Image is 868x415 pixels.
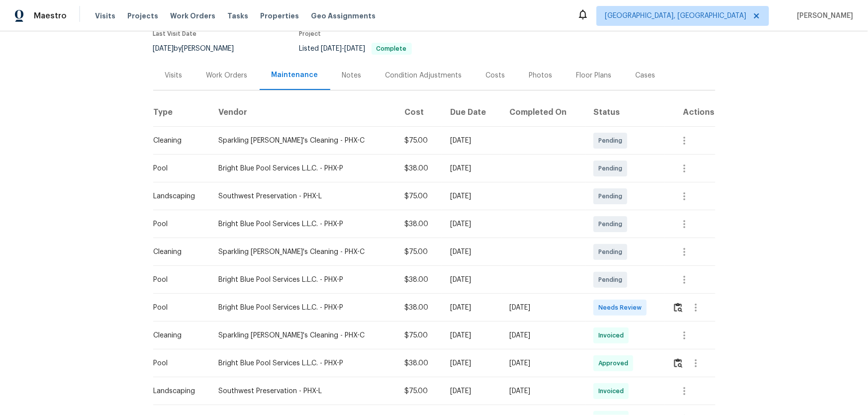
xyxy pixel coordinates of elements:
div: $38.00 [404,275,434,285]
button: Review Icon [673,296,684,320]
div: [DATE] [450,358,493,368]
div: $75.00 [404,331,434,340]
div: $75.00 [404,136,434,146]
th: Status [585,99,665,127]
span: Pending [598,275,626,285]
div: Landscaping [154,191,203,201]
span: Properties [260,11,299,21]
span: Invoiced [598,386,628,396]
span: Listed [299,45,412,52]
th: Completed On [501,99,585,127]
span: Maestro [34,11,67,21]
span: [PERSON_NAME] [793,11,853,21]
div: Sparkling [PERSON_NAME]'s Cleaning - PHX-C [218,247,388,257]
div: [DATE] [450,386,493,396]
div: [DATE] [450,247,493,257]
span: Pending [598,191,626,201]
div: Notes [342,71,362,81]
span: Visits [95,11,115,21]
th: Cost [396,99,442,127]
div: Landscaping [154,386,203,396]
button: Review Icon [673,351,684,375]
span: Invoiced [598,331,628,340]
div: [DATE] [509,303,578,313]
div: [DATE] [450,136,493,146]
div: [DATE] [509,358,578,368]
span: Project [299,31,321,37]
div: Sparkling [PERSON_NAME]'s Cleaning - PHX-C [218,331,388,340]
div: Floor Plans [577,71,612,81]
div: Cases [636,71,656,81]
div: Maintenance [272,70,318,80]
div: Cleaning [154,247,203,257]
div: [DATE] [450,164,493,173]
div: [DATE] [450,191,493,201]
div: Costs [486,71,505,81]
div: by [PERSON_NAME] [153,43,246,55]
th: Actions [665,99,715,127]
span: [GEOGRAPHIC_DATA], [GEOGRAPHIC_DATA] [605,11,746,21]
div: Bright Blue Pool Services L.L.C. - PHX-P [218,275,388,285]
span: Pending [598,219,626,229]
img: Review Icon [674,358,682,368]
span: [DATE] [345,45,366,52]
div: Bright Blue Pool Services L.L.C. - PHX-P [218,219,388,229]
span: Projects [127,11,158,21]
div: $38.00 [404,164,434,173]
span: Approved [598,358,632,368]
span: Complete [373,46,411,52]
th: Due Date [442,99,501,127]
div: [DATE] [450,219,493,229]
div: [DATE] [450,331,493,340]
div: $75.00 [404,247,434,257]
div: Cleaning [154,136,203,146]
div: $38.00 [404,303,434,313]
span: Geo Assignments [311,11,376,21]
span: Work Orders [170,11,215,21]
div: Bright Blue Pool Services L.L.C. - PHX-P [218,358,388,368]
div: $75.00 [404,191,434,201]
span: [DATE] [153,45,174,52]
div: Pool [154,219,203,229]
span: Needs Review [598,303,646,313]
div: Pool [154,275,203,285]
span: Pending [598,136,626,146]
img: Review Icon [674,303,682,312]
div: Condition Adjustments [386,71,462,81]
div: Southwest Preservation - PHX-L [218,191,388,201]
div: $38.00 [404,219,434,229]
div: Cleaning [154,331,203,340]
div: Southwest Preservation - PHX-L [218,386,388,396]
span: Tasks [227,12,248,19]
span: - [321,45,366,52]
th: Vendor [210,99,396,127]
div: Bright Blue Pool Services L.L.C. - PHX-P [218,303,388,313]
div: Pool [154,303,203,313]
div: Pool [154,164,203,173]
span: [DATE] [321,45,342,52]
div: [DATE] [450,275,493,285]
span: Last Visit Date [153,31,197,37]
th: Type [153,99,211,127]
div: $38.00 [404,358,434,368]
div: [DATE] [509,386,578,396]
div: Bright Blue Pool Services L.L.C. - PHX-P [218,164,388,173]
div: Visits [165,71,183,81]
div: Work Orders [206,71,248,81]
div: Photos [529,71,553,81]
div: $75.00 [404,386,434,396]
div: Pool [154,358,203,368]
span: Pending [598,247,626,257]
span: Pending [598,164,626,173]
div: [DATE] [509,331,578,340]
div: Sparkling [PERSON_NAME]'s Cleaning - PHX-C [218,136,388,146]
div: [DATE] [450,303,493,313]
